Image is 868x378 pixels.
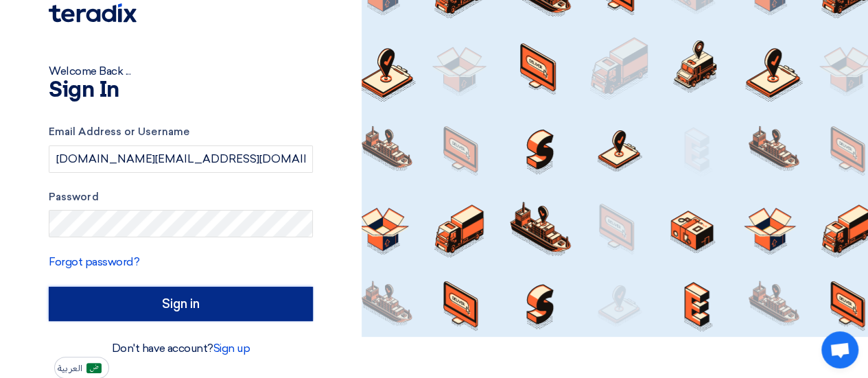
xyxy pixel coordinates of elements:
a: Sign up [213,342,250,355]
img: Teradix logo [49,3,137,23]
div: Don't have account? [49,340,313,357]
img: ar-AR.png [86,363,102,373]
label: Password [49,189,313,205]
div: Welcome Back ... [49,63,313,80]
label: Email Address or Username [49,124,313,140]
div: Open chat [821,331,858,368]
input: Sign in [49,287,313,321]
a: Forgot password? [49,255,139,268]
input: Enter your business email or username [49,145,313,173]
h1: Sign In [49,80,313,102]
span: العربية [58,364,82,373]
